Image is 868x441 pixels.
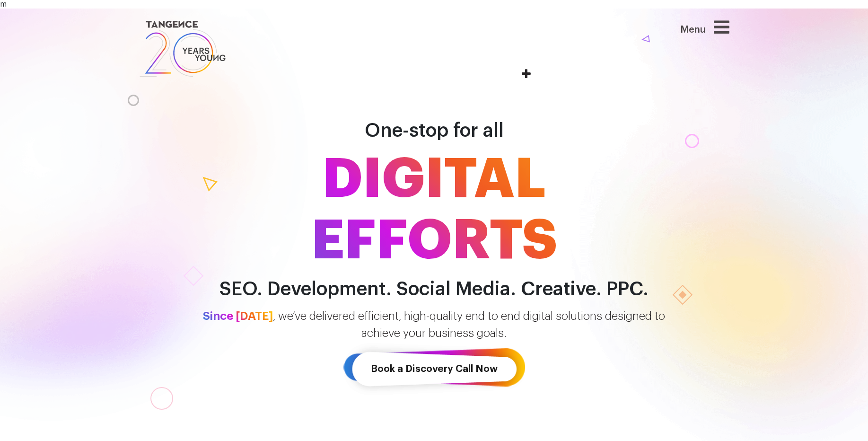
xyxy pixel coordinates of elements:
[165,279,704,300] h2: SEO. Development. Social Media. Creative. PPC.
[139,18,227,79] img: logo SVG
[165,149,704,272] span: DIGITAL EFFORTS
[343,342,525,396] a: Book a Discovery Call Now
[365,121,504,140] span: One-stop for all
[203,310,273,322] span: Since [DATE]
[165,308,704,342] p: , we’ve delivered efficient, high-quality end to end digital solutions designed to achieve your b...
